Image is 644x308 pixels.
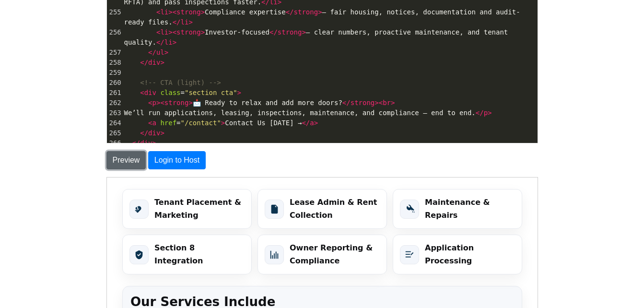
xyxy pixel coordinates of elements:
[176,8,201,16] span: strong
[160,119,176,127] span: href
[286,8,294,16] span: </
[318,20,383,42] strong: Maintenance & Repairs
[173,18,181,26] span: </
[144,89,156,96] span: div
[152,119,156,127] span: a
[476,109,484,117] span: </
[391,99,395,107] span: >
[168,8,176,16] span: ><
[148,48,156,56] span: </
[164,38,173,46] span: li
[160,59,164,66] span: >
[160,129,164,137] span: >
[310,119,314,127] span: a
[185,89,237,96] span: "section cta"
[107,128,122,138] div: 265
[107,27,122,37] div: 256
[342,99,351,107] span: </
[160,8,168,16] span: li
[156,28,160,36] span: <
[47,20,134,42] strong: Tenant Placement & Marketing
[183,20,270,42] strong: Lease Admin & Rent Collection
[51,168,221,177] strong: Lease Administration & Rent Collection
[140,89,144,96] span: <
[132,139,140,147] span: </
[221,119,225,127] span: >
[375,99,383,107] span: ><
[124,8,520,26] span: Compliance expertise — fair housing, notices, documentation and audit-ready files.
[181,119,221,127] span: "/contact"
[23,117,407,132] h2: Our Services Include
[107,88,122,98] div: 261
[188,99,192,107] span: >
[176,28,201,36] span: strong
[183,66,266,87] strong: Owner Reporting & Compliance
[160,89,180,96] span: class
[278,28,302,36] span: strong
[107,118,122,128] div: 264
[47,66,96,87] strong: Section 8 Integration
[181,18,189,26] span: li
[156,99,164,107] span: ><
[152,99,156,107] span: p
[51,139,185,148] strong: Tenant Placement & Marketing
[294,8,318,16] span: strong
[124,119,318,127] span: = Contact Us [DATE] →
[156,38,164,46] span: </
[106,151,146,169] button: Preview
[237,89,241,96] span: >
[351,99,375,107] span: strong
[140,59,148,66] span: </
[201,8,205,16] span: >
[140,129,148,137] span: </
[124,109,492,117] span: We’ll run applications, leasing, inspections, maintenance, and compliance — end to end.
[107,138,122,148] div: 266
[269,28,278,36] span: </
[314,119,318,127] span: >
[148,129,160,137] span: div
[107,78,122,88] div: 260
[140,79,221,86] span: <!-- CTA (light) -->
[107,7,122,17] div: 255
[107,68,122,78] div: 259
[124,99,395,107] span: 📩 Ready to relax and add more doors?
[302,28,305,36] span: >
[51,166,407,192] li: — Custom leases for market-rate or Section 8, secure online rent collection, renewals, and termin...
[188,18,192,26] span: >
[484,109,488,117] span: p
[148,99,152,107] span: <
[164,48,168,56] span: >
[140,139,152,147] span: div
[148,119,152,127] span: <
[107,58,122,68] div: 258
[201,28,205,36] span: >
[124,28,512,46] span: Investor-focused — clear numbers, proactive maintenance, and tenant quality.
[173,38,176,46] span: >
[168,28,176,36] span: ><
[318,66,367,87] strong: Application Processing
[107,98,122,108] div: 262
[148,59,160,66] span: div
[152,139,156,147] span: >
[164,99,189,107] span: strong
[148,151,206,169] button: Login to Host
[156,48,164,56] span: ul
[488,109,492,117] span: >
[124,89,242,96] span: =
[383,99,391,107] span: br
[160,28,168,36] span: li
[156,8,160,16] span: <
[51,138,407,163] li: — Professional listing photos & marketing, targeted tenant outreach, and pre-screening for income...
[318,8,322,16] span: >
[107,108,122,118] div: 263
[302,119,310,127] span: </
[107,47,122,58] div: 257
